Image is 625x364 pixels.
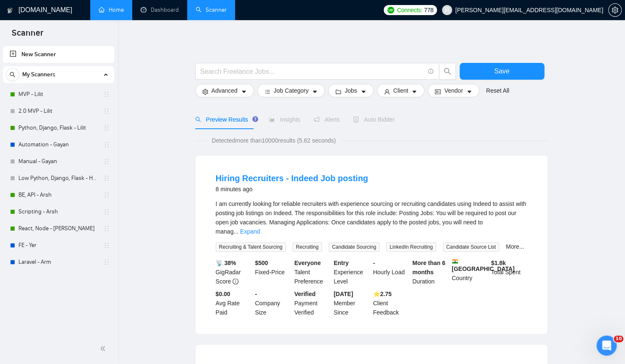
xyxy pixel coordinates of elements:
[377,84,425,97] button: userClientcaret-down
[18,136,98,153] a: Automation - Gayan
[466,88,472,95] span: caret-down
[397,5,422,15] span: Connects:
[214,289,254,317] div: Avg Rate Paid
[251,115,259,123] div: Tooltip anchor
[424,5,433,15] span: 778
[608,7,622,13] a: setting
[196,6,227,13] a: searchScanner
[18,254,98,270] a: Laravel - Arm
[18,237,98,254] a: FE - Yer
[614,335,623,342] span: 10
[294,291,316,297] b: Verified
[444,86,463,95] span: Vendor
[386,242,436,252] span: LinkedIn Recruiting
[18,103,98,120] a: 2.0 MVP - Lilit
[216,242,286,252] span: Recruiting & Talent Sourcing
[274,86,309,95] span: Job Category
[371,258,411,286] div: Hourly Load
[216,260,236,266] b: 📡 38%
[361,88,366,95] span: caret-down
[489,258,529,286] div: Total Spent
[491,260,506,266] b: $ 1.8k
[373,260,375,266] b: -
[195,84,254,97] button: settingAdvancedcaret-down
[384,88,390,95] span: user
[99,6,124,13] a: homeHome
[294,260,321,266] b: Everyone
[334,291,353,297] b: [DATE]
[412,260,445,276] b: More than 6 months
[329,242,379,252] span: Candidate Sourcing
[387,7,394,13] img: upwork-logo.png
[241,88,247,95] span: caret-down
[452,258,458,264] img: 🇮🇳
[18,170,98,187] a: Low Python, Django, Flask - Hayk
[264,88,270,95] span: bars
[233,278,238,284] span: info-circle
[506,243,524,250] a: More...
[439,63,456,80] button: search
[393,86,408,95] span: Client
[103,192,110,198] span: holder
[195,117,201,122] span: search
[206,136,342,145] span: Detected more than 10000 results (5.62 seconds)
[214,258,254,286] div: GigRadar Score
[240,228,260,235] a: Expand
[202,88,208,95] span: setting
[216,200,526,235] span: I am currently looking for reliable recruiters with experience sourcing or recruiting candidates ...
[486,86,509,95] a: Reset All
[253,258,293,286] div: Fixed-Price
[18,153,98,170] a: Manual - Gayan
[103,208,110,215] span: holder
[608,3,622,17] button: setting
[269,116,300,123] span: Insights
[103,175,110,182] span: holder
[103,242,110,249] span: holder
[609,7,621,13] span: setting
[100,344,108,353] span: double-left
[18,187,98,203] a: BE, API - Arsh
[314,117,319,122] span: notification
[103,91,110,98] span: holder
[7,4,13,17] img: logo
[293,289,332,317] div: Payment Verified
[253,289,293,317] div: Company Size
[353,116,395,123] span: Auto Bidder
[293,258,332,286] div: Talent Preference
[18,203,98,220] a: Scripting - Arsh
[103,125,110,131] span: holder
[353,117,359,122] span: robot
[216,174,368,183] a: Hiring Recruiters - Indeed Job posting
[314,116,340,123] span: Alerts
[345,86,357,95] span: Jobs
[312,88,318,95] span: caret-down
[443,242,499,252] span: Candidate Source List
[255,260,268,266] b: $ 500
[103,108,110,114] span: holder
[103,158,110,165] span: holder
[411,258,450,286] div: Duration
[3,66,114,270] li: My Scanners
[444,7,450,13] span: user
[6,68,19,81] button: search
[3,46,114,63] li: New Scanner
[6,72,19,78] span: search
[293,242,322,252] span: Recruiting
[10,46,107,63] a: New Scanner
[332,258,371,286] div: Experience Level
[328,84,374,97] button: folderJobscaret-down
[371,289,411,317] div: Client Feedback
[18,220,98,237] a: React, Node - [PERSON_NAME]
[450,258,489,286] div: Country
[428,84,479,97] button: idcardVendorcaret-down
[18,120,98,136] a: Python, Django, Flask - Lilit
[255,291,257,297] b: -
[216,291,230,297] b: $0.00
[200,66,424,77] input: Search Freelance Jobs...
[334,260,349,266] b: Entry
[216,199,527,236] div: I am currently looking for reliable recruiters with experience sourcing or recruiting candidates ...
[195,116,256,123] span: Preview Results
[435,88,441,95] span: idcard
[452,258,515,272] b: [GEOGRAPHIC_DATA]
[373,291,392,297] b: ⭐️ 2.75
